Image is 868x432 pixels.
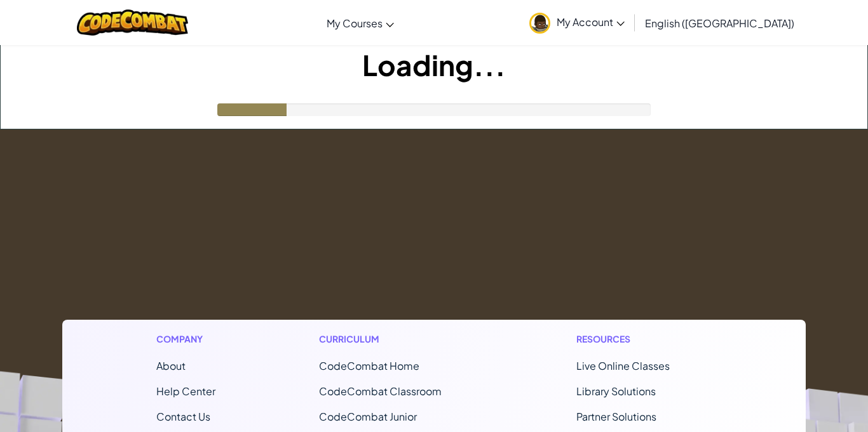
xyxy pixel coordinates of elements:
span: My Courses [327,16,383,30]
a: Library Solutions [576,384,656,398]
span: My Account [557,15,625,29]
h1: Loading... [1,45,867,84]
img: CodeCombat logo [77,10,188,36]
h1: Curriculum [319,332,473,346]
h1: Company [156,332,215,346]
span: CodeCombat Home [319,359,419,372]
span: English ([GEOGRAPHIC_DATA]) [645,16,794,30]
a: About [156,359,186,372]
a: Help Center [156,384,215,398]
a: My Account [523,3,631,43]
a: English ([GEOGRAPHIC_DATA]) [639,6,801,40]
a: My Courses [320,6,400,40]
h1: Resources [576,332,712,346]
a: Partner Solutions [576,410,656,423]
span: Contact Us [156,410,210,423]
a: CodeCombat Classroom [319,384,442,398]
a: Live Online Classes [576,359,670,372]
a: CodeCombat Junior [319,410,417,423]
img: avatar [529,13,550,34]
